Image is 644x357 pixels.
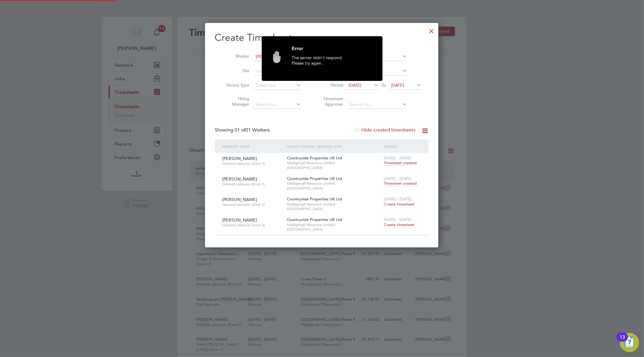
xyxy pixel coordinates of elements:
[287,196,342,202] span: Countryside Properties UK Ltd
[287,222,381,227] span: Madigangill Resource Limited
[287,165,381,170] span: [GEOGRAPHIC_DATA]
[384,222,415,227] span: Create timesheet
[254,100,301,109] input: Search for...
[222,161,282,166] span: General Labourer (Zone 3)
[254,81,301,90] input: Select one
[316,96,343,107] label: Timesheet Approver
[384,181,417,186] span: Timesheet created
[380,81,388,89] span: To
[285,139,382,153] div: Client Config / Vendor / Site
[222,202,282,207] span: General Labourer (Zone 3)
[620,337,625,345] div: 13
[222,217,257,223] span: [PERSON_NAME]
[287,227,381,232] span: [GEOGRAPHIC_DATA]
[235,127,245,133] span: 01 of
[287,186,381,191] span: [GEOGRAPHIC_DATA]
[222,96,249,107] label: Hiring Manager
[348,82,361,88] span: [DATE]
[384,196,412,202] span: [DATE] - [DATE]
[292,55,373,75] div: The server didn't respond Please try again.
[222,68,249,73] label: Site
[222,53,249,59] label: Worker
[222,156,257,161] span: [PERSON_NAME]
[222,182,282,186] span: General Labourer (Zone 3)
[287,206,381,211] span: [GEOGRAPHIC_DATA]
[222,176,257,182] span: [PERSON_NAME]
[287,176,342,181] span: Countryside Properties UK Ltd
[382,139,423,153] div: Period
[384,160,417,166] span: Timesheet created
[222,82,249,88] label: Period Type
[235,127,270,133] span: 01 Workers
[221,139,285,153] div: Worker / Role
[287,161,381,165] span: Madigangill Resource Limited
[384,176,412,181] span: [DATE] - [DATE]
[391,82,404,88] span: [DATE]
[254,53,301,61] input: Search for...
[384,217,412,222] span: [DATE] - [DATE]
[287,155,342,161] span: Countryside Properties UK Ltd
[287,217,342,222] span: Countryside Properties UK Ltd
[384,202,415,207] span: Create timesheet
[287,181,381,186] span: Madigangill Resource Limited
[222,223,282,228] span: General Labourer (Zone 3)
[287,202,381,207] span: Madigangill Resource Limited
[215,31,429,44] h2: Create Timesheet
[215,127,271,133] div: Showing
[316,82,343,88] label: Period
[254,67,301,75] input: Search for...
[348,100,407,109] input: Search for...
[292,45,373,55] div: Error
[222,197,257,202] span: [PERSON_NAME]
[354,127,415,133] label: Hide created timesheets
[384,155,412,161] span: [DATE] - [DATE]
[620,333,639,352] button: Open Resource Center, 13 new notifications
